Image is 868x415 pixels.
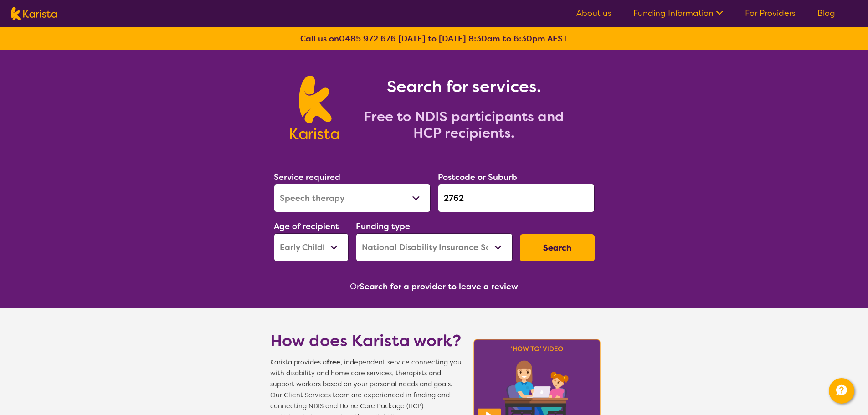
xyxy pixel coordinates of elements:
img: Karista logo [290,76,339,139]
button: Channel Menu [829,378,854,404]
input: Type [438,184,595,212]
label: Service required [274,172,340,183]
a: 0485 972 676 [339,33,396,44]
label: Postcode or Suburb [438,172,517,183]
img: Karista logo [11,7,57,20]
button: Search [520,234,595,261]
b: Call us on [DATE] to [DATE] 8:30am to 6:30pm AEST [300,33,568,44]
a: Blog [817,8,835,19]
a: For Providers [745,8,796,19]
button: Search for a provider to leave a review [360,280,518,293]
a: Funding Information [633,8,723,19]
b: free [327,358,340,367]
h2: Free to NDIS participants and HCP recipients. [350,108,578,141]
label: Funding type [356,221,410,232]
h1: How does Karista work? [270,330,462,352]
label: Age of recipient [274,221,339,232]
a: About us [576,8,611,19]
span: Or [350,280,360,293]
h1: Search for services. [350,76,578,97]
